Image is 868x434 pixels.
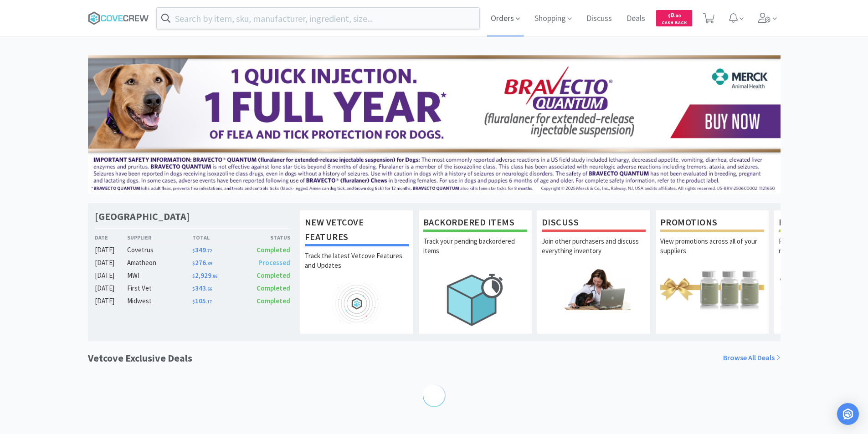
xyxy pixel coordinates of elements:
[660,236,764,268] p: View promotions across all of your suppliers
[127,296,192,306] div: Midwest
[127,233,192,242] div: Supplier
[241,233,291,242] div: Status
[623,15,649,23] a: Deals
[192,248,195,254] span: $
[305,251,409,283] p: Track the latest Vetcove Features and Updates
[192,233,241,242] div: Total
[192,299,195,305] span: $
[157,8,480,29] input: Search by item, sku, manufacturer, ingredient, size...
[127,270,192,281] div: MWI
[423,215,527,232] h1: Backordered Items
[192,296,212,305] span: 105
[257,271,290,280] span: Completed
[542,236,646,268] p: Join other purchasers and discuss everything inventory
[192,273,195,279] span: $
[95,283,291,294] a: [DATE]First Vet$343.66Completed
[95,270,291,281] a: [DATE]MWI$2,929.86Completed
[95,296,291,306] a: [DATE]Midwest$105.17Completed
[95,283,128,294] div: [DATE]
[305,215,409,246] h1: New Vetcove Features
[95,245,291,255] a: [DATE]Covetrus$349.72Completed
[258,258,290,267] span: Processed
[206,248,212,254] span: . 72
[95,270,128,281] div: [DATE]
[423,236,527,268] p: Track your pending backordered items
[418,210,532,334] a: Backordered ItemsTrack your pending backordered items
[192,258,212,267] span: 276
[192,260,195,266] span: $
[668,10,681,19] span: 0
[192,284,212,292] span: 343
[656,6,692,31] a: $0.00Cash Back
[837,403,859,425] div: Open Intercom Messenger
[660,215,764,232] h1: Promotions
[192,245,212,254] span: 349
[88,350,192,366] h1: Vetcove Exclusive Deals
[95,210,190,223] h1: [GEOGRAPHIC_DATA]
[127,257,192,268] div: Amatheon
[668,13,670,19] span: $
[257,245,290,254] span: Completed
[206,286,212,292] span: . 66
[95,257,128,268] div: [DATE]
[305,283,409,324] img: hero_feature_roadmap.png
[583,15,616,23] a: Discuss
[192,271,217,280] span: 2,929
[95,233,128,242] div: Date
[95,296,128,306] div: [DATE]
[95,245,128,255] div: [DATE]
[537,210,651,334] a: DiscussJoin other purchasers and discuss everything inventory
[674,13,681,19] span: . 00
[88,55,781,194] img: 3ffb5edee65b4d9ab6d7b0afa510b01f.jpg
[127,283,192,294] div: First Vet
[542,215,646,232] h1: Discuss
[206,260,212,266] span: . 89
[127,245,192,255] div: Covetrus
[660,268,764,310] img: hero_promotions.png
[423,268,527,331] img: hero_backorders.png
[257,296,290,305] span: Completed
[662,20,687,26] span: Cash Back
[206,299,212,305] span: . 17
[723,352,781,364] a: Browse All Deals
[211,273,217,279] span: . 86
[542,268,646,310] img: hero_discuss.png
[95,257,291,268] a: [DATE]Amatheon$276.89Processed
[655,210,769,334] a: PromotionsView promotions across all of your suppliers
[300,210,414,334] a: New Vetcove FeaturesTrack the latest Vetcove Features and Updates
[257,284,290,292] span: Completed
[192,286,195,292] span: $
